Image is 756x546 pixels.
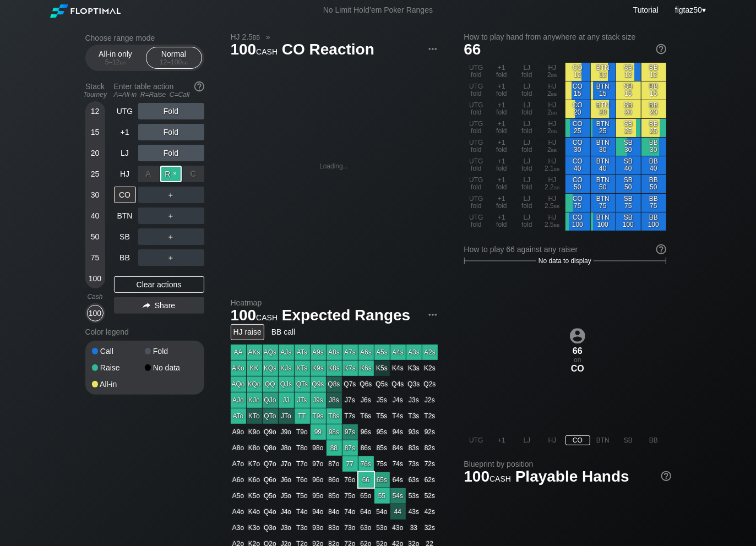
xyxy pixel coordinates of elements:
[422,424,438,440] div: 92s
[138,208,204,224] div: ＋
[263,361,278,376] div: KQs
[641,138,666,156] div: BB 30
[591,100,616,118] div: BTN 20
[641,156,666,174] div: BB 40
[390,456,406,472] div: 74s
[554,202,560,210] span: bb
[540,81,565,100] div: HJ 2
[247,424,262,440] div: K9o
[87,305,104,321] div: 100
[551,90,557,97] span: bb
[539,257,591,265] span: No data to display
[422,472,438,488] div: 62s
[490,63,514,81] div: +1 fold
[193,80,205,92] img: help.32db89a4.svg
[256,45,278,57] span: cash
[551,71,557,79] span: bb
[90,47,141,68] div: All-in only
[182,58,188,66] span: bb
[565,212,590,231] div: CO 100
[570,328,585,343] img: icon-avatar.b40e07d9.svg
[342,376,358,392] div: Q7s
[551,108,557,116] span: bb
[114,103,136,119] div: UTG
[295,392,310,408] div: JTs
[260,32,276,41] span: »
[311,361,326,376] div: K9s
[490,175,514,193] div: +1 fold
[672,4,708,16] div: ▾
[171,171,177,176] span: ✕
[464,32,666,41] h2: How to play hand from anywhere at any stack size
[515,81,540,100] div: LJ fold
[311,472,326,488] div: 96o
[591,119,616,137] div: BTN 25
[565,138,590,156] div: CO 30
[114,78,204,103] div: Enter table action
[565,435,590,445] div: CO
[655,43,667,55] img: help.32db89a4.svg
[279,424,294,440] div: J9o
[540,138,565,156] div: HJ 2
[342,472,358,488] div: 76o
[490,472,511,484] span: cash
[145,364,198,372] div: No data
[114,228,136,245] div: SB
[390,361,406,376] div: K4s
[231,298,438,307] h2: Heatmap
[269,324,298,340] div: BB call
[87,270,104,287] div: 100
[319,162,349,170] div: Loading...
[114,91,204,99] div: A=All-in R=Raise C=Call
[358,456,374,472] div: 76s
[253,32,260,41] span: bb
[422,376,438,392] div: Q2s
[183,166,204,182] div: C
[540,175,565,193] div: HJ 2.2
[464,460,671,468] h2: Blueprint by position
[464,119,489,137] div: UTG fold
[247,472,262,488] div: K6o
[358,440,374,456] div: 86s
[565,63,590,81] div: CO 12
[374,424,390,440] div: 95s
[490,81,514,100] div: +1 fold
[87,166,104,182] div: 25
[247,361,262,376] div: KK
[515,194,540,212] div: LJ fold
[327,361,342,376] div: K8s
[114,187,136,203] div: CO
[279,361,294,376] div: KJs
[374,345,390,360] div: A5s
[406,472,422,488] div: 63s
[551,127,557,135] span: bb
[540,156,565,174] div: HJ 2.1
[422,392,438,408] div: J2s
[515,435,540,445] div: LJ
[295,456,310,472] div: T7o
[85,323,204,341] div: Color legend
[490,435,514,445] div: +1
[374,361,390,376] div: K5s
[641,63,666,81] div: BB 12
[464,138,489,156] div: UTG fold
[160,166,182,182] div: R
[660,470,672,482] img: help.32db89a4.svg
[114,166,136,182] div: HJ
[551,146,557,154] span: bb
[464,81,489,100] div: UTG fold
[342,345,358,360] div: A7s
[515,119,540,137] div: LJ fold
[151,58,197,66] div: 12 – 100
[114,145,136,161] div: LJ
[311,456,326,472] div: 97o
[565,156,590,174] div: CO 40
[641,119,666,137] div: BB 25
[406,376,422,392] div: Q3s
[565,194,590,212] div: CO 75
[279,376,294,392] div: QJs
[374,440,390,456] div: 85s
[490,212,514,231] div: +1 fold
[406,440,422,456] div: 83s
[390,376,406,392] div: Q4s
